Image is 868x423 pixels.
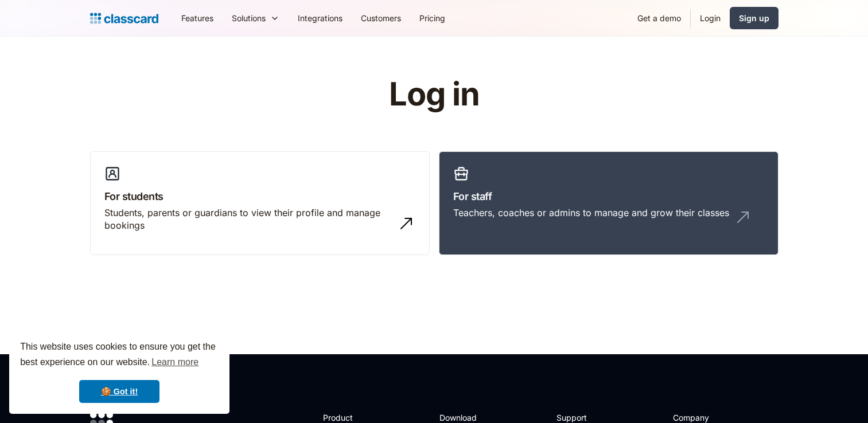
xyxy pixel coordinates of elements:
h3: For students [104,189,415,204]
div: Teachers, coaches or admins to manage and grow their classes [453,206,729,219]
a: dismiss cookie message [79,380,159,403]
a: Sign up [730,7,779,29]
h3: For staff [453,189,764,204]
a: For staffTeachers, coaches or admins to manage and grow their classes [439,151,779,256]
a: Customers [352,5,410,31]
a: home [90,10,158,26]
div: Solutions [223,5,289,31]
div: cookieconsent [9,329,229,414]
a: Login [691,5,730,31]
span: This website uses cookies to ensure you get the best experience on our website. [20,340,219,371]
a: Integrations [289,5,352,31]
div: Students, parents or guardians to view their profile and manage bookings [104,206,392,232]
a: Pricing [410,5,454,31]
div: Solutions [232,12,266,24]
div: Sign up [739,12,769,24]
a: Features [172,5,223,31]
a: For studentsStudents, parents or guardians to view their profile and manage bookings [90,151,430,256]
a: learn more about cookies [150,354,200,371]
h1: Log in [252,77,616,112]
a: Get a demo [628,5,690,31]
